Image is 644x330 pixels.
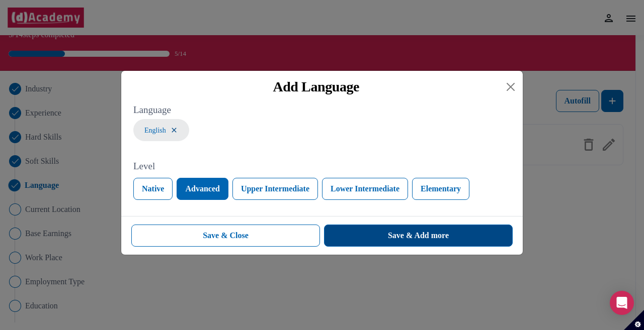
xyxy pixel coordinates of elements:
button: Upper Intermediate [232,178,318,200]
span: English [144,125,166,136]
button: Save & Add more [324,225,513,247]
div: Save & Add more [388,230,449,242]
label: Level [133,159,511,174]
img: ... [170,126,178,134]
div: Add Language [129,79,503,95]
div: Save & Close [203,230,249,242]
button: Lower Intermediate [322,178,408,200]
button: Elementary [412,178,469,200]
button: Advanced [177,178,228,200]
label: Language [133,103,511,118]
button: Set cookie preferences [624,310,644,330]
button: Close [503,79,519,95]
div: Open Intercom Messenger [610,291,634,315]
button: Native [133,178,173,200]
button: Save & Close [131,225,320,247]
